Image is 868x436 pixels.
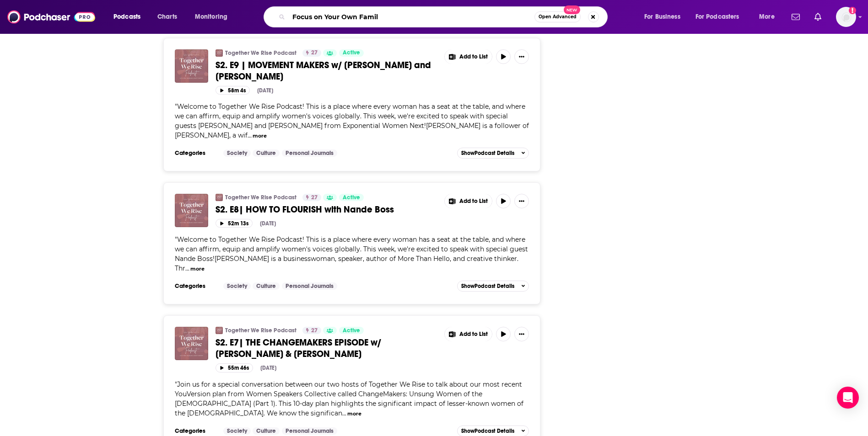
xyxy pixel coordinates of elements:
input: Search podcasts, credits, & more... [289,10,534,24]
span: ... [185,264,189,272]
button: more [347,410,361,418]
span: Active [343,193,360,202]
a: S2. E7| THE CHANGEMAKERS EPISODE w/ [PERSON_NAME] & [PERSON_NAME] [216,337,438,360]
a: Active [339,194,364,201]
button: open menu [189,10,239,24]
span: Active [343,326,360,335]
button: ShowPodcast Details [457,148,529,159]
div: Open Intercom Messenger [837,387,859,409]
button: Show More Button [445,327,492,341]
a: Show notifications dropdown [811,9,825,25]
span: " [175,380,523,417]
button: open menu [753,10,786,24]
h3: Categories [175,427,216,435]
img: Together We Rise Podcast [216,49,223,57]
span: Welcome to Together We Rise Podcast! This is a place where every woman has a seat at the table, a... [175,235,528,272]
a: 27 [302,49,321,57]
span: Join us for a special conversation between our two hosts of Together We Rise to talk about our mo... [175,380,523,417]
button: Show More Button [514,194,529,208]
button: Open AdvancedNew [534,11,581,22]
span: Logged in as smacnaughton [836,7,856,27]
button: Show More Button [445,194,492,208]
img: User Profile [836,7,856,27]
div: Search podcasts, credits, & more... [272,6,616,27]
span: Podcasts [113,11,140,23]
button: more [253,132,267,140]
a: Together We Rise Podcast [225,194,297,201]
span: Add to List [459,198,488,205]
button: Show More Button [514,49,529,64]
a: Active [339,327,364,334]
span: Charts [157,11,177,23]
a: Culture [253,427,280,435]
a: Personal Journals [282,149,337,157]
button: Show profile menu [836,7,856,27]
img: S2. E7| THE CHANGEMAKERS EPISODE w/ Cheryl Nembhard & Danielle Zapchenk [175,327,208,360]
button: more [190,265,205,273]
div: [DATE] [260,220,276,227]
a: Active [339,49,364,57]
img: S2. E9 | MOVEMENT MAKERS w/ Sue Ferguson and Lori M. Ruffin [175,49,208,83]
button: open menu [638,10,692,24]
span: Show Podcast Details [461,428,514,434]
span: More [759,11,775,23]
a: 27 [302,327,321,334]
span: For Podcasters [695,11,739,23]
svg: Add a profile image [849,7,856,14]
span: Add to List [459,53,488,60]
span: ... [342,409,346,417]
a: Together We Rise Podcast [225,327,297,334]
span: 27 [311,48,318,58]
a: 27 [302,194,321,201]
span: New [564,5,580,14]
img: Podchaser - Follow, Share and Rate Podcasts [7,8,95,26]
a: Society [223,427,251,435]
div: [DATE] [260,365,276,371]
span: ... [248,131,252,139]
span: 27 [311,193,318,202]
a: S2. E8| HOW TO FLOURISH with Nande Boss [216,204,438,215]
a: Society [223,282,251,290]
a: Personal Journals [282,427,337,435]
div: [DATE] [257,87,273,94]
button: Show More Button [514,327,529,341]
a: Culture [253,149,280,157]
span: S2. E8| HOW TO FLOURISH with Nande Boss [216,204,394,215]
span: Active [343,48,360,58]
span: For Business [644,11,680,23]
a: Personal Journals [282,282,337,290]
a: Culture [253,282,280,290]
span: Show Podcast Details [461,150,514,156]
img: Together We Rise Podcast [216,194,223,201]
button: ShowPodcast Details [457,281,529,292]
span: S2. E7| THE CHANGEMAKERS EPISODE w/ [PERSON_NAME] & [PERSON_NAME] [216,337,381,360]
button: open menu [107,10,152,24]
button: 58m 4s [216,86,250,95]
img: Together We Rise Podcast [216,327,223,334]
button: 55m 46s [216,363,253,372]
span: Show Podcast Details [461,283,514,289]
h3: Categories [175,282,216,290]
span: " [175,235,528,272]
button: Show More Button [445,49,492,64]
button: 52m 13s [216,219,253,228]
a: Charts [151,10,183,24]
a: S2. E9 | MOVEMENT MAKERS w/ [PERSON_NAME] and [PERSON_NAME] [216,59,438,82]
img: S2. E8| HOW TO FLOURISH with Nande Boss [175,194,208,227]
a: Together We Rise Podcast [225,49,297,57]
span: " [175,102,529,139]
h3: Categories [175,149,216,157]
button: open menu [690,10,753,24]
a: Show notifications dropdown [788,9,803,25]
span: Add to List [459,331,488,338]
span: S2. E9 | MOVEMENT MAKERS w/ [PERSON_NAME] and [PERSON_NAME] [216,59,431,82]
span: 27 [311,326,318,335]
a: Society [223,149,251,157]
span: Monitoring [195,11,227,23]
